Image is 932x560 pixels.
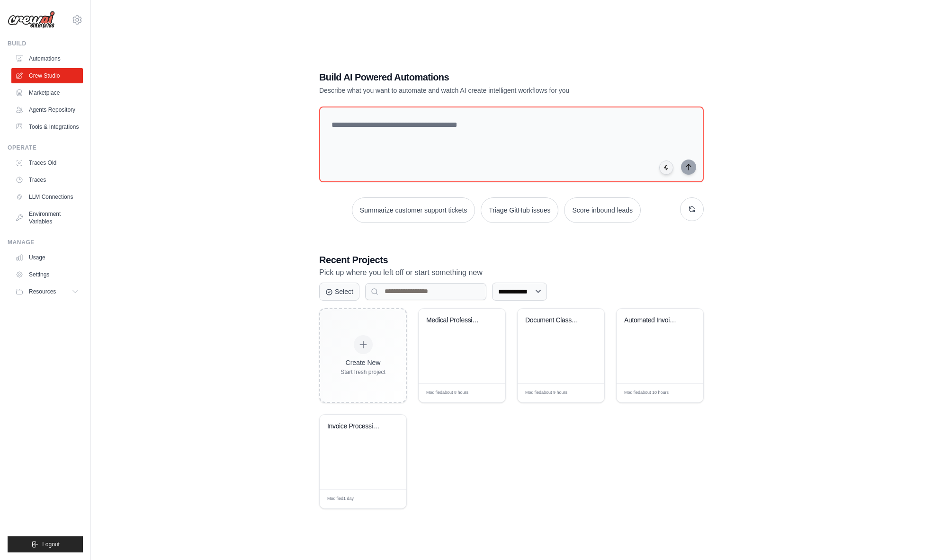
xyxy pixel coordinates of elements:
[42,541,60,548] span: Logout
[319,71,637,84] h1: Build AI Powered Automations
[525,390,567,396] span: Modified about 9 hours
[8,40,83,47] div: Build
[11,267,83,282] a: Settings
[426,316,484,325] div: Medical Professional Background Verification
[483,390,491,397] span: Edit
[384,496,392,503] span: Edit
[481,197,558,223] button: Triage GitHub issues
[327,422,385,431] div: Invoice Processing Automation
[319,283,359,301] button: Select
[11,68,83,83] a: Crew Studio
[341,368,385,376] div: Start fresh project
[319,86,637,95] p: Describe what you want to automate and watch AI create intelligent workflows for you
[11,85,83,100] a: Marketplace
[8,144,83,151] div: Operate
[11,119,83,134] a: Tools & Integrations
[681,390,689,397] span: Edit
[11,51,83,66] a: Automations
[352,197,475,223] button: Summarize customer support tickets
[624,390,669,396] span: Modified about 10 hours
[11,102,83,117] a: Agents Repository
[8,536,83,552] button: Logout
[341,358,385,367] div: Create New
[11,189,83,204] a: LLM Connections
[582,390,590,397] span: Edit
[8,11,55,29] img: Logo
[624,316,681,325] div: Automated Invoice Processing System
[327,496,354,502] span: Modified 1 day
[525,316,582,325] div: Document Classification and Information Extraction
[319,253,704,267] h3: Recent Projects
[11,284,83,299] button: Resources
[29,288,56,295] span: Resources
[8,239,83,246] div: Manage
[11,206,83,229] a: Environment Variables
[659,160,673,175] button: Click to speak your automation idea
[11,172,83,187] a: Traces
[11,155,83,170] a: Traces Old
[426,390,468,396] span: Modified about 8 hours
[564,197,641,223] button: Score inbound leads
[11,250,83,265] a: Usage
[319,267,704,279] p: Pick up where you left off or start something new
[680,197,704,221] button: Get new suggestions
